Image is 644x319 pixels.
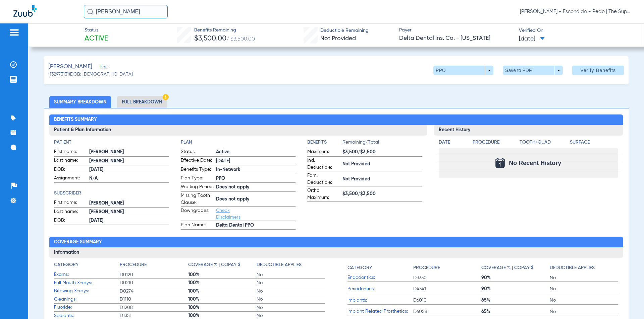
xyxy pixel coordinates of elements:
[399,34,513,43] span: Delta Dental Ins. Co. - [US_STATE]
[216,149,296,156] span: Active
[307,157,340,171] span: Ind. Deductible:
[481,308,550,315] span: 65%
[54,288,120,295] span: Bitewing X-rays:
[307,139,342,146] h4: Benefits
[120,261,147,268] h4: Procedure
[54,208,87,216] span: Last name:
[307,187,340,201] span: Ortho Maximum:
[181,192,214,206] span: Missing Tooth Clause:
[163,94,169,100] img: Hazard
[216,184,296,191] span: Does not apply
[54,157,87,165] span: Last name:
[342,190,422,197] span: $3,500/$3,500
[226,36,255,42] span: / $3,500.00
[520,8,631,15] span: [PERSON_NAME] - Escondido - Pedo | The Super Dentists
[481,274,550,281] span: 90%
[413,261,482,274] app-breakdown-title: Procedure
[307,148,340,156] span: Maximum:
[216,196,296,203] span: Does not apply
[216,158,296,165] span: [DATE]
[307,139,342,148] app-breakdown-title: Benefits
[48,63,92,71] span: [PERSON_NAME]
[54,166,87,174] span: DOB:
[520,139,568,148] app-breakdown-title: Tooth/Quad
[413,274,482,281] span: D3330
[580,68,616,73] span: Verify Benefits
[188,312,257,319] span: 100%
[439,139,467,146] h4: Date
[347,286,413,293] span: Periodontics:
[9,28,19,36] img: hamburger-icon
[473,139,517,146] h4: Procedure
[188,304,257,311] span: 100%
[89,175,169,182] span: N/A
[570,139,618,148] app-breakdown-title: Surface
[49,96,111,108] li: Summary Breakdown
[439,139,467,148] app-breakdown-title: Date
[54,304,120,311] span: Fluoride:
[320,35,356,42] span: Not Provided
[120,304,188,311] span: D1208
[610,287,644,319] iframe: Chat Widget
[13,5,37,17] img: Zuub Logo
[481,297,550,304] span: 65%
[181,222,214,230] span: Plan Name:
[347,297,413,304] span: Implants:
[194,35,226,42] span: $3,500.00
[48,71,133,78] span: (132973131) DOB: [DEMOGRAPHIC_DATA]
[320,27,369,34] span: Deductible Remaining
[216,222,296,229] span: Delta Dental PPO
[257,271,325,278] span: No
[572,66,624,75] button: Verify Benefits
[342,176,422,183] span: Not Provided
[550,308,618,315] span: No
[84,5,168,18] input: Search for patients
[216,175,296,182] span: PPO
[54,261,78,268] h4: Category
[54,199,87,207] span: First name:
[49,237,623,247] h2: Coverage Summary
[120,280,188,286] span: D0210
[473,139,517,148] app-breakdown-title: Procedure
[54,271,120,278] span: Exams:
[188,261,240,268] h4: Coverage % | Copay $
[257,261,325,271] app-breakdown-title: Deductible Applies
[495,158,505,168] img: Calendar
[188,296,257,303] span: 100%
[509,160,561,166] span: No Recent History
[188,261,257,271] app-breakdown-title: Coverage % | Copay $
[194,27,255,34] span: Benefits Remaining
[85,34,108,44] span: Active
[307,172,340,186] span: Fam. Deductible:
[503,66,563,75] button: Save to PDF
[520,139,568,146] h4: Tooth/Quad
[519,27,633,34] span: Verified On
[54,148,87,156] span: First name:
[481,286,550,292] span: 90%
[550,297,618,304] span: No
[257,261,302,268] h4: Deductible Applies
[49,125,427,136] h3: Patient & Plan Information
[89,158,169,165] span: [PERSON_NAME]
[181,183,214,191] span: Waiting Period:
[188,271,257,278] span: 100%
[181,166,214,174] span: Benefits Type:
[49,114,623,125] h2: Benefits Summary
[89,149,169,156] span: [PERSON_NAME]
[181,139,296,146] h4: Plan
[181,157,214,165] span: Effective Date:
[519,35,545,43] span: [DATE]
[413,297,482,304] span: D6010
[54,139,169,146] h4: Patient
[49,247,623,258] h3: Information
[100,65,106,71] span: Edit
[89,200,169,207] span: [PERSON_NAME]
[89,217,169,224] span: [DATE]
[550,261,618,274] app-breakdown-title: Deductible Applies
[257,288,325,295] span: No
[117,96,167,108] li: Full Breakdown
[181,207,214,221] span: Downgrades:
